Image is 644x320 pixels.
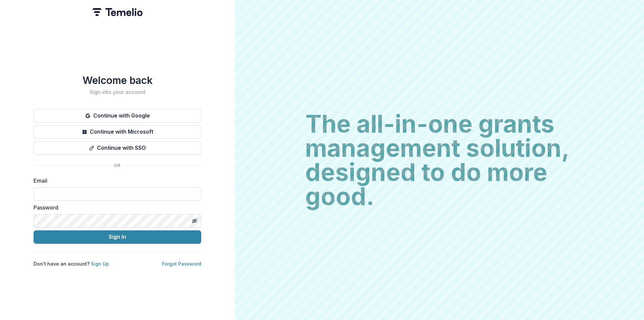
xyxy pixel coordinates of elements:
h1: Welcome back [34,74,201,86]
label: Email [34,177,197,185]
label: Password [34,203,197,212]
button: Toggle password visibility [189,216,200,226]
img: Temelio [92,8,143,16]
p: Don't have an account? [34,260,109,267]
button: Continue with SSO [34,141,201,155]
button: Continue with Microsoft [34,125,201,139]
h2: Sign into your account [34,89,201,95]
a: Sign Up [91,261,109,267]
button: Sign In [34,230,201,244]
a: Forgot Password [162,261,201,267]
button: Continue with Google [34,109,201,123]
